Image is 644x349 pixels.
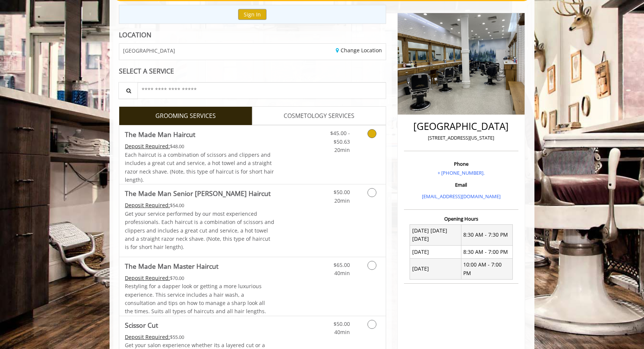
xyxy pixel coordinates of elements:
span: Each haircut is a combination of scissors and clippers and includes a great cut and service, a ho... [125,151,274,183]
span: 20min [334,146,350,153]
span: $65.00 [334,261,350,268]
td: 10:00 AM - 7:00 PM [461,258,512,280]
td: [DATE] [410,258,461,280]
span: 40min [334,269,350,277]
span: GROOMING SERVICES [155,111,216,121]
span: COSMETOLOGY SERVICES [284,111,354,121]
span: This service needs some Advance to be paid before we block your appointment [125,274,170,281]
td: 8:30 AM - 7:30 PM [461,224,512,246]
a: Change Location [336,47,382,54]
h3: Phone [406,161,517,166]
div: $48.00 [125,142,275,150]
h2: [GEOGRAPHIC_DATA] [406,121,517,132]
b: The Made Man Senior [PERSON_NAME] Haircut [125,188,271,199]
span: 20min [334,197,350,204]
span: This service needs some Advance to be paid before we block your appointment [125,143,170,150]
span: Restyling for a dapper look or getting a more luxurious experience. This service includes a hair ... [125,283,266,315]
p: Get your service performed by our most experienced professionals. Each haircut is a combination o... [125,210,275,252]
div: $70.00 [125,274,275,282]
span: 40min [334,328,350,336]
h3: Email [406,182,517,187]
div: $55.00 [125,333,275,341]
button: Sign In [238,9,266,20]
td: [DATE] [410,246,461,258]
div: SELECT A SERVICE [119,68,386,75]
span: This service needs some Advance to be paid before we block your appointment [125,333,170,340]
span: [GEOGRAPHIC_DATA] [123,48,175,53]
b: The Made Man Master Haircut [125,261,218,271]
p: [STREET_ADDRESS][US_STATE] [406,134,517,142]
td: 8:30 AM - 7:00 PM [461,246,512,258]
span: $50.00 [334,320,350,327]
span: $50.00 [334,188,350,196]
span: This service needs some Advance to be paid before we block your appointment [125,202,170,209]
h3: Opening Hours [404,216,518,221]
div: $54.00 [125,201,275,209]
b: The Made Man Haircut [125,129,195,140]
button: Service Search [119,82,138,99]
a: + [PHONE_NUMBER]. [438,169,484,176]
b: LOCATION [119,30,151,39]
td: [DATE] [DATE] [DATE] [410,224,461,246]
span: $45.00 - $50.63 [330,130,350,145]
a: [EMAIL_ADDRESS][DOMAIN_NAME] [422,193,501,200]
b: Scissor Cut [125,320,158,330]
